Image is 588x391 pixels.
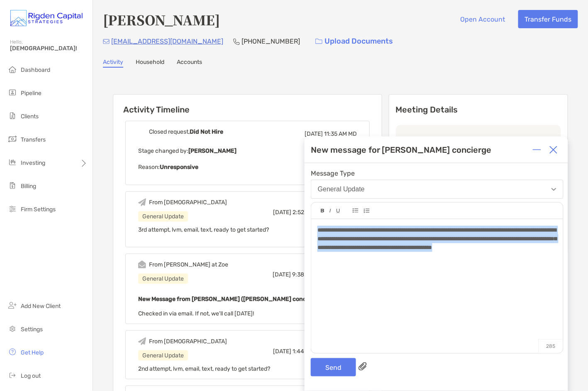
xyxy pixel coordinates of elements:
[293,348,324,355] span: 1:44 PM MD
[138,310,254,317] span: Checked in via email. If not, we'll call [DATE]!
[311,169,564,177] span: Message Type
[549,146,558,154] img: Close
[111,36,223,46] p: [EMAIL_ADDRESS][DOMAIN_NAME]
[138,337,146,345] img: Event icon
[7,181,17,191] img: billing icon
[273,209,291,216] span: [DATE]
[103,59,123,68] a: Activity
[364,208,370,213] img: Editor control icon
[138,128,146,136] img: Event icon
[149,199,227,206] div: From [DEMOGRAPHIC_DATA]
[353,208,359,213] img: Editor control icon
[292,271,324,278] span: 9:38 AM MD
[551,188,556,191] img: Open dropdown arrow
[311,358,356,376] button: Send
[403,135,554,145] p: Last meeting
[7,111,17,121] img: clients icon
[10,3,83,33] img: Zoe Logo
[10,45,88,52] span: [DEMOGRAPHIC_DATA]!
[188,147,237,154] b: [PERSON_NAME]
[138,350,188,361] div: General Update
[324,130,357,137] span: 11:35 AM MD
[21,206,56,213] span: Firm Settings
[242,36,300,46] p: [PHONE_NUMBER]
[233,38,240,45] img: Phone Icon
[311,180,564,199] button: General Update
[7,88,17,98] img: pipeline icon
[7,134,17,144] img: transfers icon
[7,324,17,334] img: settings icon
[321,209,324,213] img: Editor control icon
[138,162,357,172] p: Reason:
[138,211,188,222] div: General Update
[21,183,36,190] span: Billing
[310,32,398,50] a: Upload Documents
[21,136,46,143] span: Transfers
[136,59,164,68] a: Household
[318,186,365,193] div: General Update
[138,365,270,372] span: 2nd attempt, lvm, email, text, ready to get started?
[311,145,492,155] div: New message for [PERSON_NAME] concierge
[177,59,202,68] a: Accounts
[7,64,17,74] img: dashboard icon
[305,130,323,137] span: [DATE]
[539,339,563,353] p: 285
[103,10,220,29] h4: [PERSON_NAME]
[329,209,331,213] img: Editor control icon
[518,10,578,28] button: Transfer Funds
[138,226,269,233] span: 3rd attempt, lvm, email, text, ready to get started?
[315,39,322,44] img: button icon
[138,261,146,269] img: Event icon
[149,261,228,268] div: From [PERSON_NAME] at Zoe
[21,372,41,379] span: Log out
[21,159,45,166] span: Investing
[190,128,223,135] b: Did Not Hire
[21,326,43,333] span: Settings
[138,274,188,284] div: General Update
[7,204,17,214] img: firm-settings icon
[7,157,17,167] img: investing icon
[273,271,291,278] span: [DATE]
[160,164,198,171] b: Unresponsive
[396,105,561,115] p: Meeting Details
[7,301,17,310] img: add_new_client icon
[21,90,41,97] span: Pipeline
[149,128,223,135] div: Closed request,
[273,348,291,355] span: [DATE]
[113,95,382,115] h6: Activity Timeline
[336,209,340,213] img: Editor control icon
[138,296,322,303] b: New Message from [PERSON_NAME] ([PERSON_NAME] concierge)
[138,198,146,206] img: Event icon
[7,347,17,357] img: get-help icon
[359,362,367,371] img: paperclip attachments
[149,338,227,345] div: From [DEMOGRAPHIC_DATA]
[103,39,110,44] img: Email Icon
[21,113,39,120] span: Clients
[21,303,61,310] span: Add New Client
[293,209,324,216] span: 2:52 PM MD
[7,370,17,380] img: logout icon
[21,66,50,73] span: Dashboard
[21,349,44,356] span: Get Help
[533,146,541,154] img: Expand or collapse
[454,10,512,28] button: Open Account
[138,146,357,156] p: Stage changed by:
